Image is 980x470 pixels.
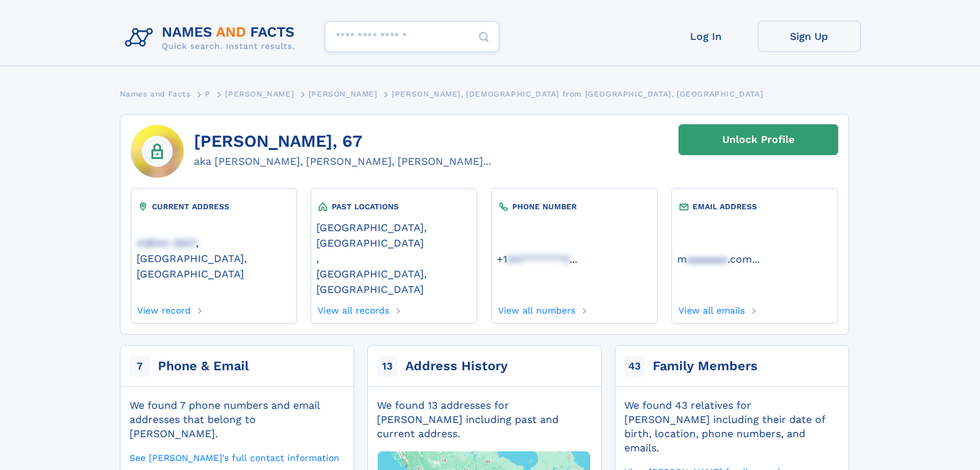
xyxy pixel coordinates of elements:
[316,301,389,315] a: View all records
[205,89,211,99] span: P
[468,21,499,53] button: Search Button
[120,21,305,55] img: Logo Names and Facts
[677,200,832,213] div: EMAIL ADDRESS
[758,21,861,52] a: Sign Up
[158,357,249,375] div: Phone & Email
[309,89,378,99] span: [PERSON_NAME]
[405,357,508,375] div: Address History
[130,399,343,441] div: We found 7 phone numbers and email addresses that belong to [PERSON_NAME].
[377,356,398,377] span: 13
[624,399,838,455] div: We found 43 relatives for [PERSON_NAME] including their date of birth, location, phone numbers, a...
[325,21,499,52] input: search input
[137,200,291,213] div: CURRENT ADDRESS
[316,220,471,249] a: [GEOGRAPHIC_DATA], [GEOGRAPHIC_DATA]
[687,253,727,265] span: aaaaaaa
[130,356,150,377] span: 7
[678,124,838,155] a: Unlock Profile
[120,86,191,102] a: Names and Facts
[316,267,471,296] a: [GEOGRAPHIC_DATA], [GEOGRAPHIC_DATA]
[653,357,758,375] div: Family Members
[316,213,471,301] div: ,
[205,86,211,102] a: P
[624,356,645,377] span: 43
[497,253,651,265] a: ...
[677,301,745,315] a: View all emails
[137,237,196,249] span: 43844-3507
[194,154,491,169] div: aka [PERSON_NAME], [PERSON_NAME], [PERSON_NAME]...
[377,399,591,441] div: We found 13 addresses for [PERSON_NAME] including past and current address.
[497,200,651,213] div: PHONE NUMBER
[225,89,294,99] span: [PERSON_NAME]
[722,125,794,155] div: Unlock Profile
[392,89,763,99] span: [PERSON_NAME], [DEMOGRAPHIC_DATA] from [GEOGRAPHIC_DATA], [GEOGRAPHIC_DATA]
[194,132,491,151] h1: [PERSON_NAME], 67
[677,252,752,265] a: maaaaaaa.com
[497,301,575,315] a: View all numbers
[137,301,191,315] a: View record
[137,236,291,280] a: 43844-3507, [GEOGRAPHIC_DATA], [GEOGRAPHIC_DATA]
[655,21,758,52] a: Log In
[677,253,832,265] a: ...
[309,86,378,102] a: [PERSON_NAME]
[225,86,294,102] a: [PERSON_NAME]
[316,200,471,213] div: PAST LOCATIONS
